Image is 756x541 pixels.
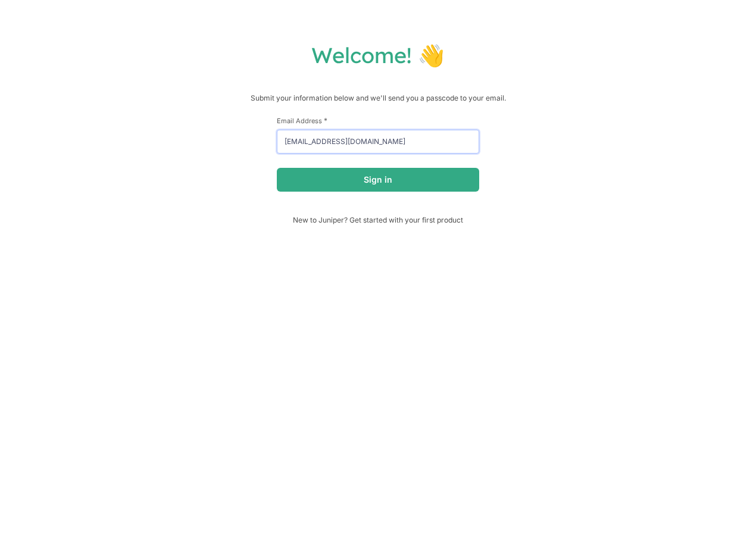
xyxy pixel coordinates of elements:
[277,116,479,125] label: Email Address
[12,92,744,104] p: Submit your information below and we'll send you a passcode to your email.
[324,116,327,125] span: This field is required.
[12,42,744,68] h1: Welcome! 👋
[277,130,479,154] input: email@example.com
[277,168,479,192] button: Sign in
[277,215,479,224] span: New to Juniper? Get started with your first product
